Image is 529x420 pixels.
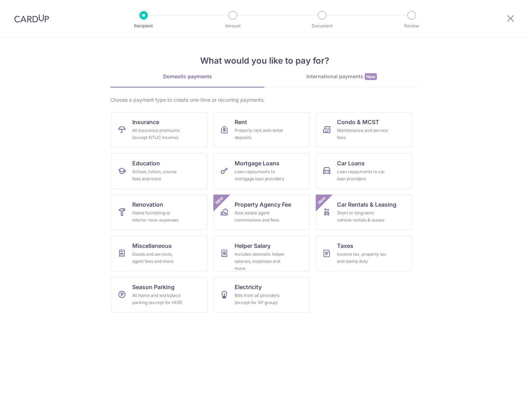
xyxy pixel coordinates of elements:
[110,96,419,103] div: Choose a payment type to create one-time or recurring payments.
[132,241,172,250] span: Miscellaneous
[337,241,353,250] span: Taxes
[337,159,365,168] span: Car Loans
[111,153,208,189] a: EducationSchool, tuition, course fees and more
[337,127,388,141] div: Maintenance and service fees
[132,209,183,224] div: Home furnishing or interior reno-expenses
[316,195,412,230] a: Car Rentals & LeasingShort or long‑term vehicle rentals & leasesNew
[132,118,159,126] span: Insurance
[235,200,291,209] span: Property Agency Fee
[117,22,170,30] p: Recipient
[132,251,183,265] div: Goods and services, agent fees and more
[213,112,310,148] a: RentProperty rent and rental deposits
[385,22,438,30] p: Review
[111,236,208,271] a: MiscellaneousGoods and services, agent fees and more
[132,200,163,209] span: Renovation
[111,277,208,313] a: Season ParkingAll home and workplace parking (except for HDB)
[316,153,412,189] a: Car LoansLoan repayments to car loan providers
[337,118,379,126] span: Condo & MCST
[132,168,183,182] div: School, tuition, course fees and more
[132,292,183,306] div: All home and workplace parking (except for HDB)
[235,251,286,272] div: Includes domestic helper salaries, expenses and more
[132,159,160,168] span: Education
[235,168,286,182] div: Loan repayments to mortgage loan providers
[207,22,259,30] p: Amount
[235,292,286,306] div: Bills from all providers (except for SP group)
[110,54,419,67] h4: What would you like to pay for?
[337,251,388,265] div: Income tax, property tax and stamp duty
[316,195,328,206] span: New
[213,153,310,189] a: Mortgage LoansLoan repayments to mortgage loan providers
[213,195,310,230] a: Property Agency FeeReal estate agent commissions and feesNew
[235,159,279,168] span: Mortgage Loans
[337,209,388,224] div: Short or long‑term vehicle rentals & leases
[111,195,208,230] a: RenovationHome furnishing or interior reno-expenses
[14,14,49,23] img: CardUp
[235,118,247,126] span: Rent
[235,209,286,224] div: Real estate agent commissions and fees
[214,195,225,206] span: New
[213,277,310,313] a: ElectricityBills from all providers (except for SP group)
[111,112,208,148] a: InsuranceAll insurance premiums (except NTUC Income)
[296,22,348,30] p: Document
[264,73,419,80] div: International payments
[132,283,175,291] span: Season Parking
[316,112,412,148] a: Condo & MCSTMaintenance and service fees
[132,127,183,141] div: All insurance premiums (except NTUC Income)
[213,236,310,271] a: Helper SalaryIncludes domestic helper salaries, expenses and more
[235,241,271,250] span: Helper Salary
[316,236,412,271] a: TaxesIncome tax, property tax and stamp duty
[235,283,262,291] span: Electricity
[337,200,396,209] span: Car Rentals & Leasing
[483,399,522,416] iframe: Opens a widget where you can find more information
[235,127,286,141] div: Property rent and rental deposits
[110,73,264,80] div: Domestic payments
[365,73,377,80] span: New
[337,168,388,182] div: Loan repayments to car loan providers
